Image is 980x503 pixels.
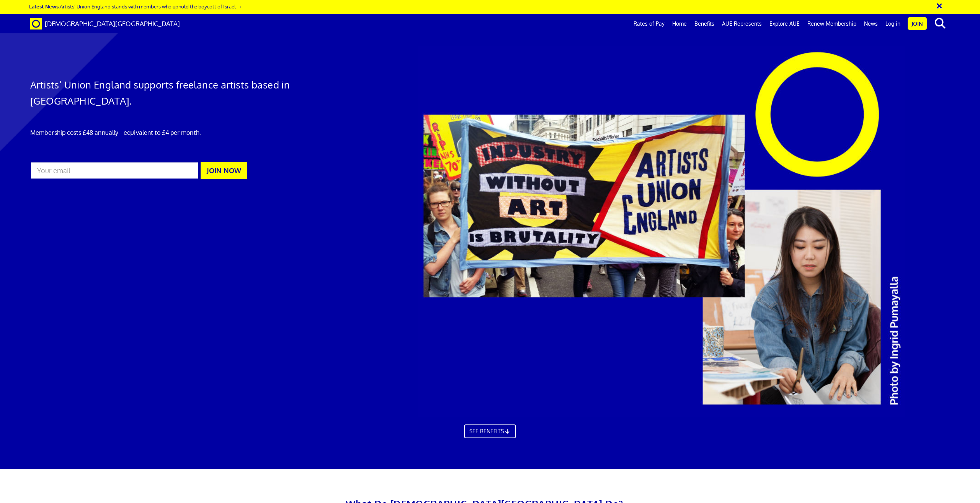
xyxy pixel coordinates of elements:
a: Rates of Pay [630,14,668,33]
a: Join [908,17,927,30]
a: Benefits [691,14,718,33]
a: Log in [882,14,904,33]
button: search [928,15,952,31]
a: Home [668,14,691,33]
a: SEE BENEFITS [464,424,516,438]
a: Brand [DEMOGRAPHIC_DATA][GEOGRAPHIC_DATA] [24,14,186,33]
h1: Artists’ Union England supports freelance artists based in [GEOGRAPHIC_DATA]. [30,77,329,109]
p: Membership costs £48 annually – equivalent to £4 per month. [30,128,329,137]
span: [DEMOGRAPHIC_DATA][GEOGRAPHIC_DATA] [45,20,180,28]
a: AUE Represents [718,14,766,33]
a: Explore AUE [766,14,804,33]
a: News [860,14,882,33]
strong: Latest News: [29,3,60,10]
input: Your email [30,162,199,179]
a: Latest News:Artists’ Union England stands with members who uphold the boycott of Israel → [29,3,242,10]
button: JOIN NOW [201,162,247,179]
a: Renew Membership [804,14,860,33]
